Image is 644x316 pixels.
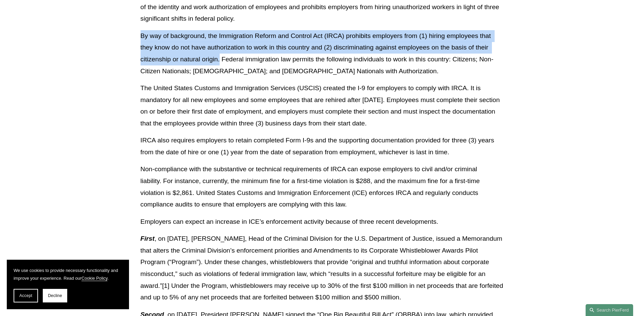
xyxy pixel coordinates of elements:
p: By way of background, the Immigration Reform and Control Act (IRCA) prohibits employers from (1) ... [141,30,504,77]
section: Cookie banner [7,260,129,309]
p: We use cookies to provide necessary functionality and improve your experience. Read our . [14,266,122,282]
a: Cookie Policy [81,276,108,281]
span: Accept [19,293,32,298]
a: Search this site [586,304,633,316]
p: Non-compliance with the substantive or technical requirements of IRCA can expose employers to civ... [141,163,504,210]
button: Decline [43,289,67,302]
p: The United States Customs and Immigration Services (USCIS) created the I-9 for employers to compl... [141,82,504,129]
p: IRCA also requires employers to retain completed Form I-9s and the supporting documentation provi... [141,135,504,158]
span: Decline [48,293,62,298]
em: First [141,235,155,242]
p: Employers can expect an increase in ICE’s enforcement activity because of three recent developments. [141,216,504,228]
button: Accept [14,289,38,302]
p: , on [DATE], [PERSON_NAME], Head of the Criminal Division for the U.S. Department of Justice, iss... [141,233,504,303]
